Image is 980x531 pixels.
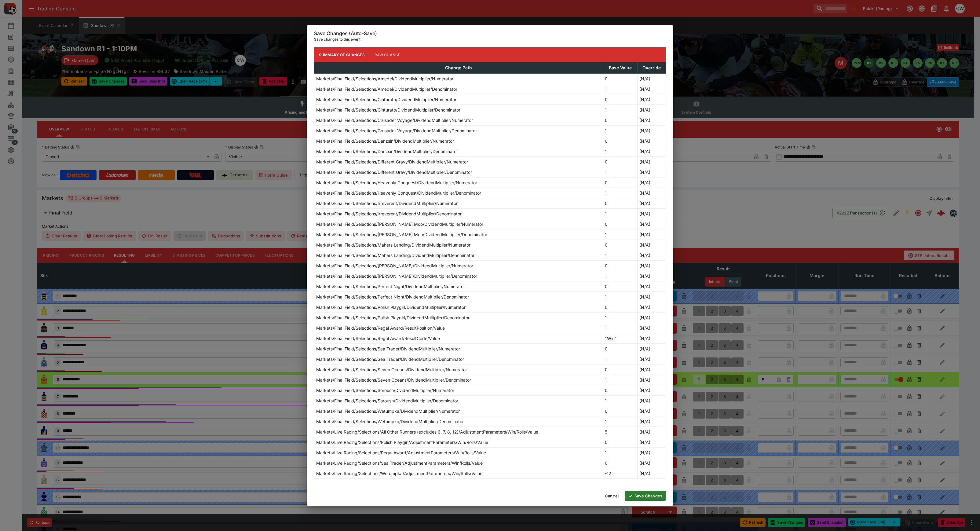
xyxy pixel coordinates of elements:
p: Markets/Final Field/Selections/Cinturato/DividendMultiplier/Numerator [316,96,456,103]
p: Markets/Live Racing/Selections/Regal Award/AdjustmentParameters/Win/Rolls/Value [316,449,486,456]
p: Markets/Final Field/Selections/Mahers Landing/DividendMultiplier/Denominator [316,252,474,258]
td: 1 [603,354,637,364]
p: Markets/Final Field/Selections/Wetumpka/DividendMultiplier/Numerator [316,408,460,414]
td: (N/A) [637,198,666,209]
td: 0 [603,198,637,209]
td: (N/A) [637,146,666,157]
td: 0 [603,178,637,188]
td: "Win" [603,333,637,344]
td: (N/A) [637,437,666,448]
td: 0 [603,281,637,292]
td: 1 [603,416,637,427]
td: 1 [603,292,637,302]
p: Markets/Final Field/Selections/[PERSON_NAME]/DividendMultiplier/Numerator [316,262,473,269]
td: 1 [603,375,637,385]
td: 1 [603,105,637,115]
p: Markets/Final Field/Selections/Regal Award/ResultCode/Value [316,335,440,342]
td: (N/A) [637,281,666,292]
td: 0 [603,385,637,396]
td: (N/A) [637,364,666,375]
td: (N/A) [637,313,666,323]
th: Change Path [314,62,603,74]
p: Markets/Final Field/Selections/Amedei/DividendMultiplier/Numerator [316,75,453,82]
td: (N/A) [637,385,666,396]
th: Base Value [603,62,637,74]
td: (N/A) [637,271,666,281]
td: 1 [603,84,637,94]
td: (N/A) [637,74,666,84]
td: 1 [603,313,637,323]
td: (N/A) [637,468,666,479]
p: Markets/Final Field/Selections/Different Gravy/DividendMultiplier/Denominator [316,169,472,175]
p: Markets/Live Racing/Selections/Wetumpka/AdjustmentParameters/Win/Rolls/Value [316,470,482,477]
p: Markets/Final Field/Selections/Wetumpka/DividendMultiplier/Denominator [316,418,464,425]
p: Markets/Final Field/Selections/[PERSON_NAME] Moo/DividendMultiplier/Numerator [316,221,483,227]
td: 0 [603,219,637,229]
td: (N/A) [637,229,666,240]
td: 1 [603,271,637,281]
p: Markets/Final Field/Selections/Sea Trader/DividendMultiplier/Denominator [316,356,464,362]
td: 0 [603,74,637,84]
p: Markets/Final Field/Selections/Crusader Voyage/DividendMultiplier/Numerator [316,117,473,123]
p: Markets/Final Field/Selections/Polish Playgirl/DividendMultiplier/Numerator [316,304,466,310]
td: 5 [603,427,637,437]
td: 1 [603,188,637,198]
p: Markets/Final Field/Selections/Irreverent/DividendMultiplier/Numerator [316,200,458,207]
p: Markets/Final Field/Selections/Danzsin/DividendMultiplier/Denominator [316,148,458,155]
td: (N/A) [637,406,666,416]
td: (N/A) [637,396,666,406]
td: -12 [603,468,637,479]
p: Markets/Final Field/Selections/Cinturato/DividendMultiplier/Denominator [316,107,460,113]
td: 0 [603,302,637,313]
td: 1 [603,146,637,157]
td: 0 [603,115,637,126]
td: 1 [603,250,637,261]
p: Markets/Final Field/Selections/Crusader Voyage/DividendMultiplier/Denominator [316,127,477,134]
td: (N/A) [637,261,666,271]
p: Markets/Final Field/Selections/Seven Oceans/DividendMultiplier/Numerator [316,366,467,373]
td: (N/A) [637,105,666,115]
td: 0 [603,261,637,271]
td: (N/A) [637,178,666,188]
td: 0 [603,406,637,416]
p: Markets/Final Field/Selections/Perfect Night/DividendMultiplier/Denominator [316,294,469,300]
p: Markets/Live Racing/Selections/All Other Runners (excludes 6, 7, 8, 12)/AdjustmentParameters/Win/... [316,429,538,435]
p: Save changes to this event. [314,36,666,42]
td: (N/A) [637,323,666,333]
td: (N/A) [637,94,666,105]
p: Markets/Final Field/Selections/[PERSON_NAME]/DividendMultiplier/Denominator [316,273,477,279]
td: (N/A) [637,292,666,302]
td: 1 [603,396,637,406]
p: Markets/Final Field/Selections/Polish Playgirl/DividendMultiplier/Denominator [316,314,470,321]
p: Markets/Final Field/Selections/Soroush/DividendMultiplier/Denominator [316,397,458,404]
button: Raw Change [370,47,405,62]
td: (N/A) [637,375,666,385]
td: 0 [603,458,637,468]
p: Markets/Final Field/Selections/Irreverent/DividendMultiplier/Denominator [316,211,462,217]
td: (N/A) [637,209,666,219]
p: Markets/Final Field/Selections/Regal Award/ResultPosition/Value [316,325,445,331]
p: Markets/Final Field/Selections/[PERSON_NAME] Moo/DividendMultiplier/Denominator [316,231,487,238]
td: 1 [603,229,637,240]
td: (N/A) [637,157,666,167]
h6: Save Changes (Auto-Save) [314,30,666,37]
td: (N/A) [637,167,666,178]
p: Markets/Final Field/Selections/Perfect Night/DividendMultiplier/Numerator [316,283,465,290]
p: Markets/Final Field/Selections/Danzsin/DividendMultiplier/Numerator [316,138,454,144]
p: Markets/Final Field/Selections/Heavenly Conquest/DividendMultiplier/Denominator [316,190,481,196]
td: (N/A) [637,302,666,313]
td: 0 [603,157,637,167]
td: (N/A) [637,427,666,437]
td: 0 [603,344,637,354]
p: Markets/Final Field/Selections/Heavenly Conquest/DividendMultiplier/Numerator [316,179,477,186]
td: (N/A) [637,240,666,250]
td: (N/A) [637,115,666,126]
p: Markets/Final Field/Selections/Mahers Landing/DividendMultiplier/Numerator [316,242,470,248]
td: (N/A) [637,250,666,261]
button: Save Changes [625,491,666,501]
td: (N/A) [637,333,666,344]
p: Markets/Live Racing/Selections/Sea Trader/AdjustmentParameters/Win/Rolls/Value [316,460,483,466]
td: 1 [603,323,637,333]
td: 0 [603,94,637,105]
td: 0 [603,364,637,375]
